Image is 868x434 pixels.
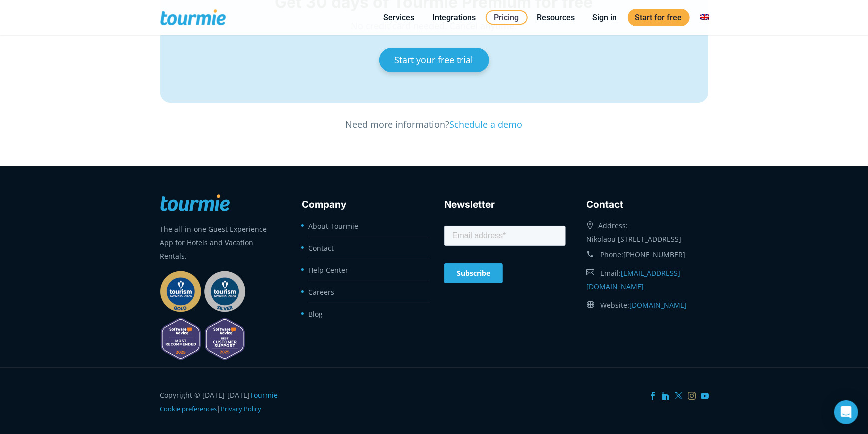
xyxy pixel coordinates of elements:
span: Start your free trial [395,54,474,66]
h3: Contact [586,197,708,212]
a: Schedule a demo [450,118,523,130]
p: The all-in-one Guest Experience App for Hotels and Vacation Rentals. [160,222,282,263]
a: [EMAIL_ADDRESS][DOMAIN_NAME] [586,268,680,291]
div: Open Intercom Messenger [834,400,858,424]
a: Start your free trial [379,48,489,72]
div: Website: [586,296,708,314]
h3: Company [302,197,423,212]
a: Tourmie [250,390,278,400]
a: Services [376,11,422,24]
a: Cookie preferences [160,404,217,413]
a: [DOMAIN_NAME] [629,300,687,310]
a: Twitter [675,392,683,400]
a: About Tourmie [308,221,358,231]
a: Start for free [628,9,690,26]
a: Instagram [688,392,696,400]
h3: Newsletter [444,197,566,212]
div: Phone: [586,246,708,264]
a: Sign in [585,11,625,24]
a: Resources [530,11,582,24]
p: Need more information? [160,118,708,131]
iframe: Form 0 [444,224,566,290]
a: [PHONE_NUMBER] [623,250,685,259]
div: Copyright © [DATE]-[DATE] | [160,388,282,416]
div: Email: [586,264,708,296]
a: YouTube [701,392,709,400]
a: Privacy Policy [221,404,262,413]
a: Contact [308,243,334,253]
div: Address: Nikolaou [STREET_ADDRESS] [586,217,708,246]
a: Facebook [649,392,657,400]
a: LinkedIn [662,392,670,400]
a: Help Center [308,265,348,275]
a: Pricing [486,10,528,25]
a: Careers [308,287,334,297]
a: Blog [308,309,323,319]
a: Integrations [425,11,484,24]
